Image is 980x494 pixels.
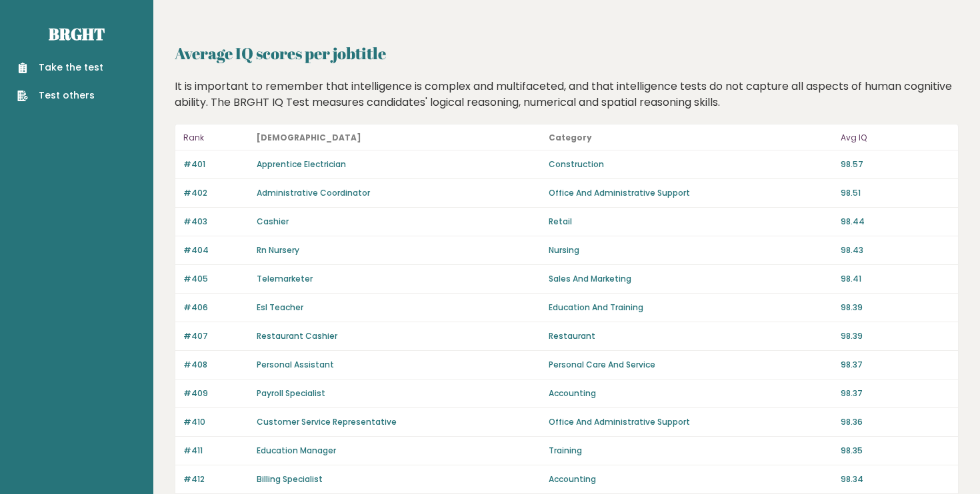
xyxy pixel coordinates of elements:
p: Avg IQ [841,130,950,146]
p: #402 [183,187,249,199]
p: Accounting [549,473,833,485]
div: It is important to remember that intelligence is complex and multifaceted, and that intelligence ... [170,79,964,111]
p: Sales And Marketing [549,273,833,285]
a: Payroll Specialist [257,387,325,399]
a: Take the test [17,61,103,75]
p: Nursing [549,244,833,256]
a: Administrative Coordinator [257,187,370,198]
p: #401 [183,158,249,170]
a: Education Manager [257,445,336,456]
p: 98.37 [841,359,950,371]
p: Training [549,445,833,457]
p: 98.51 [841,187,950,199]
p: 98.41 [841,273,950,285]
p: #407 [183,330,249,342]
p: #410 [183,416,249,428]
p: #409 [183,387,249,399]
p: Retail [549,216,833,228]
a: Personal Assistant [257,359,334,370]
a: Rn Nursery [257,244,299,256]
p: 98.43 [841,244,950,256]
h2: Average IQ scores per jobtitle [175,41,959,65]
a: Customer Service Representative [257,416,397,427]
a: Restaurant Cashier [257,330,337,342]
p: 98.35 [841,445,950,457]
b: [DEMOGRAPHIC_DATA] [257,132,361,143]
a: Test others [17,89,103,103]
p: #404 [183,244,249,256]
b: Category [549,132,592,143]
p: Office And Administrative Support [549,187,833,199]
a: Billing Specialist [257,473,323,485]
p: Accounting [549,387,833,399]
p: 98.36 [841,416,950,428]
p: #406 [183,302,249,314]
p: 98.37 [841,387,950,399]
p: #412 [183,473,249,485]
p: #403 [183,216,249,228]
p: #408 [183,359,249,371]
a: Cashier [257,216,289,227]
p: 98.44 [841,216,950,228]
p: #411 [183,445,249,457]
p: Construction [549,158,833,170]
a: Brght [49,23,105,45]
p: #405 [183,273,249,285]
p: 98.57 [841,158,950,170]
p: Office And Administrative Support [549,416,833,428]
p: 98.39 [841,330,950,342]
a: Telemarketer [257,273,313,284]
a: Esl Teacher [257,302,303,313]
p: 98.34 [841,473,950,485]
p: Personal Care And Service [549,359,833,371]
p: Restaurant [549,330,833,342]
p: 98.39 [841,302,950,314]
a: Apprentice Electrician [257,158,346,170]
p: Rank [183,130,249,146]
p: Education And Training [549,302,833,314]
